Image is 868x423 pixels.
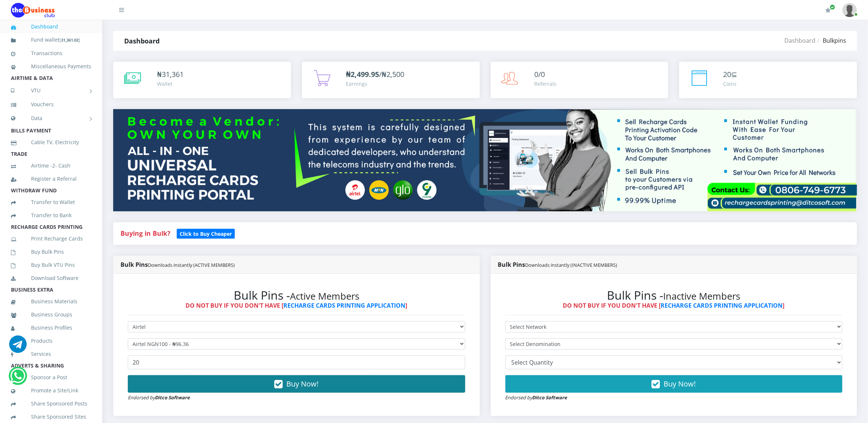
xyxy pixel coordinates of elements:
span: 31,361 [162,69,184,79]
strong: Ditco Software [155,394,190,401]
a: Business Materials [11,293,91,310]
a: RECHARGE CARDS PRINTING APPLICATION [283,301,405,309]
a: Download Software [11,270,91,287]
span: /₦2,500 [346,69,404,79]
small: Downloads instantly (INACTIVE MEMBERS) [525,262,617,268]
a: Promote a Site/Link [11,382,91,399]
a: Print Recharge Cards [11,230,91,247]
strong: Bulk Pins [121,261,235,269]
a: Vouchers [11,96,91,113]
i: Renew/Upgrade Subscription [825,7,831,13]
a: Cable TV, Electricity [11,134,91,151]
b: ₦2,499.95 [346,69,379,79]
img: Logo [11,3,55,18]
button: Buy Now! [505,375,843,393]
li: Bulkpins [815,36,846,45]
small: Inactive Members [664,290,741,303]
a: Transfer to Wallet [11,194,91,211]
span: 0/0 [535,69,545,79]
a: Data [11,109,91,127]
small: Endorsed by [505,394,567,401]
strong: DO NOT BUY IF YOU DON'T HAVE [ ] [563,301,785,309]
a: Business Groups [11,306,91,323]
b: 31,361.02 [61,37,79,43]
strong: Dashboard [124,36,160,45]
a: Transactions [11,45,91,62]
a: Miscellaneous Payments [11,58,91,75]
a: Share Sponsored Posts [11,395,91,412]
strong: Buying in Bulk? [121,229,170,238]
a: Buy Bulk Pins [11,243,91,260]
div: Referrals [535,80,557,88]
a: Fund wallet[31,361.02] [11,31,91,49]
img: User [842,3,857,17]
a: ₦31,361 Wallet [113,62,291,98]
button: Buy Now! [128,375,465,393]
a: Airtime -2- Cash [11,157,91,174]
div: ⊆ [723,69,737,80]
a: Sponsor a Post [11,369,91,386]
div: Earnings [346,80,404,88]
strong: Bulk Pins [498,261,617,269]
a: ₦2,499.95/₦2,500 Earnings [302,62,480,98]
a: Business Profiles [11,319,91,336]
h2: Bulk Pins - [128,288,465,302]
a: VTU [11,81,91,100]
div: Wallet [157,80,184,88]
a: Buy Bulk VTU Pins [11,257,91,273]
a: Chat for support [10,373,25,385]
a: Transfer to Bank [11,207,91,224]
small: [ ] [60,37,80,43]
strong: DO NOT BUY IF YOU DON'T HAVE [ ] [186,301,407,309]
a: Register a Referral [11,170,91,187]
span: Buy Now! [286,379,318,389]
small: Active Members [290,290,359,303]
a: 0/0 Referrals [491,62,669,98]
div: ₦ [157,69,184,80]
a: RECHARGE CARDS PRINTING APPLICATION [661,301,783,309]
a: Dashboard [11,18,91,35]
a: Services [11,346,91,362]
small: Endorsed by [128,394,190,401]
b: Click to Buy Cheaper [180,230,232,237]
small: Downloads instantly (ACTIVE MEMBERS) [148,262,235,268]
span: 20 [723,69,731,79]
a: Click to Buy Cheaper [177,229,235,238]
h2: Bulk Pins - [505,288,843,302]
a: Dashboard [784,36,815,45]
strong: Ditco Software [532,394,567,401]
span: Buy Now! [664,379,696,389]
span: Renew/Upgrade Subscription [830,4,835,10]
a: Chat for support [9,341,27,353]
a: Products [11,332,91,349]
input: Enter Quantity [128,355,465,369]
img: multitenant_rcp.png [113,109,857,211]
div: Coins [723,80,737,88]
